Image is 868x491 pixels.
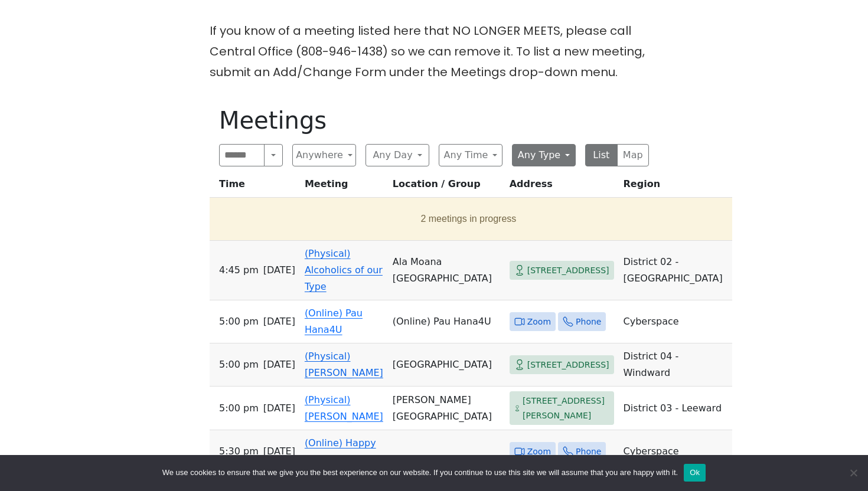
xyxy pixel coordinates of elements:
[263,443,295,460] span: [DATE]
[300,176,388,198] th: Meeting
[219,356,259,373] span: 5:00 PM
[527,444,551,459] span: Zoom
[263,313,295,330] span: [DATE]
[527,358,609,372] span: [STREET_ADDRESS]
[585,144,618,166] button: List
[619,300,732,343] td: Cyberspace
[619,241,732,300] td: District 02 - [GEOGRAPHIC_DATA]
[292,144,356,166] button: Anywhere
[619,430,732,473] td: Cyberspace
[512,144,576,166] button: Any Type
[219,443,259,460] span: 5:30 PM
[264,144,283,166] button: Search
[388,300,505,343] td: (Online) Pau Hana4U
[388,343,505,387] td: [GEOGRAPHIC_DATA]
[523,394,609,423] span: [STREET_ADDRESS][PERSON_NAME]
[439,144,502,166] button: Any Time
[210,21,658,83] p: If you know of a meeting listed here that NO LONGER MEETS, please call Central Office (808-946-14...
[576,315,601,329] span: Phone
[388,387,505,430] td: [PERSON_NAME][GEOGRAPHIC_DATA]
[305,394,383,422] a: (Physical) [PERSON_NAME]
[210,176,300,198] th: Time
[305,351,383,378] a: (Physical) [PERSON_NAME]
[576,444,601,459] span: Phone
[263,262,295,279] span: [DATE]
[263,400,295,417] span: [DATE]
[263,356,295,373] span: [DATE]
[684,464,706,482] button: Ok
[527,263,609,278] span: [STREET_ADDRESS]
[219,144,265,166] input: Search
[847,467,859,479] span: No
[219,106,649,135] h1: Meetings
[219,313,259,330] span: 5:00 PM
[619,176,732,198] th: Region
[305,248,383,292] a: (Physical) Alcoholics of our Type
[214,202,723,235] button: 2 meetings in progress
[388,241,505,300] td: Ala Moana [GEOGRAPHIC_DATA]
[527,315,551,329] span: Zoom
[617,144,650,166] button: Map
[305,437,376,465] a: (Online) Happy Hour Waikiki
[388,176,505,198] th: Location / Group
[619,387,732,430] td: District 03 - Leeward
[162,467,678,479] span: We use cookies to ensure that we give you the best experience on our website. If you continue to ...
[219,262,259,279] span: 4:45 PM
[305,307,363,335] a: (Online) Pau Hana4U
[619,343,732,387] td: District 04 - Windward
[505,176,619,198] th: Address
[366,144,429,166] button: Any Day
[219,400,259,417] span: 5:00 PM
